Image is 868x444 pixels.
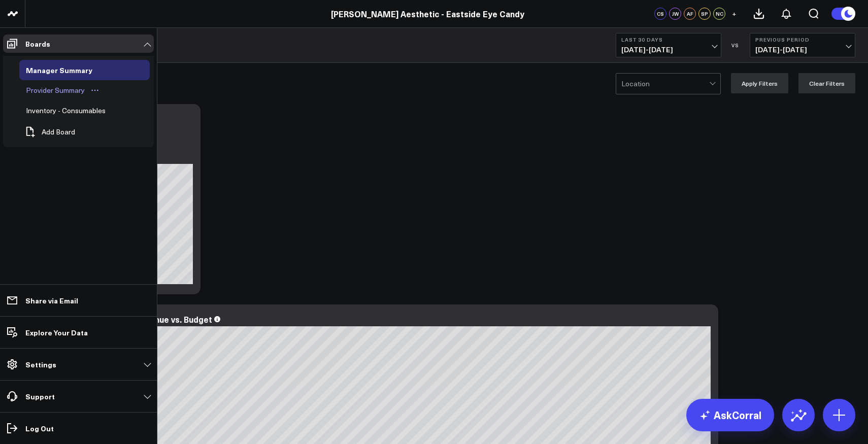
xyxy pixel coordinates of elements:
p: Share via Email [25,296,78,304]
button: Previous Period[DATE]-[DATE] [750,33,855,57]
div: JW [669,8,681,20]
p: Support [25,392,55,400]
div: SP [698,8,711,20]
b: Last 30 Days [621,37,716,43]
p: Settings [25,360,56,368]
a: Manager SummaryOpen board menu [19,60,114,80]
button: Clear Filters [798,73,855,93]
a: Provider SummaryOpen board menu [19,80,107,100]
p: Log Out [25,424,54,432]
button: Apply Filters [731,73,788,93]
b: Previous Period [755,37,850,43]
p: Explore Your Data [25,328,88,336]
a: [PERSON_NAME] Aesthetic - Eastside Eye Candy [331,8,524,19]
button: Open board menu [87,86,103,94]
div: VS [726,42,745,48]
span: [DATE] - [DATE] [621,46,716,54]
div: Manager Summary [23,64,95,76]
span: Add Board [42,128,75,136]
div: NC [713,8,725,20]
button: Add Board [19,121,80,143]
a: Inventory - ConsumablesOpen board menu [19,100,127,121]
div: CS [654,8,666,20]
div: Provider Summary [23,84,87,96]
div: AF [684,8,696,20]
div: Inventory - Consumables [23,105,108,117]
a: AskCorral [686,399,774,431]
p: Boards [25,40,50,48]
button: Last 30 Days[DATE]-[DATE] [616,33,721,57]
span: [DATE] - [DATE] [755,46,850,54]
span: + [732,10,737,17]
button: + [728,8,740,20]
a: Log Out [3,419,154,437]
